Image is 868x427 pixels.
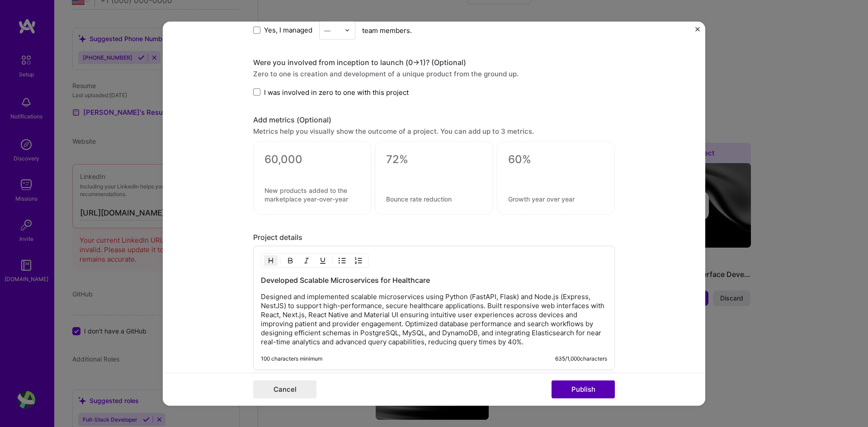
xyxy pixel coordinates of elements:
div: Add metrics (Optional) [253,115,615,125]
button: Cancel [253,380,316,399]
div: Metrics help you visually show the outcome of a project. You can add up to 3 metrics. [253,127,615,136]
img: Heading [267,257,274,264]
div: Project details [253,233,615,242]
img: UL [339,257,346,264]
div: Zero to one is creation and development of a unique product from the ground up. [253,69,615,78]
h3: Developed Scalable Microservices for Healthcare [261,275,607,285]
p: Designed and implemented scalable microservices using Python (FastAPI, Flask) and Node.js (Expres... [261,292,607,347]
button: Publish [552,380,615,399]
div: — [324,25,330,35]
img: Underline [319,257,326,264]
span: I was involved in zero to one with this project [264,87,409,97]
div: team members. [253,21,615,39]
img: OL [355,257,362,264]
img: Italic [303,257,310,264]
span: Yes, I managed [264,25,312,35]
img: drop icon [344,28,350,33]
button: Close [695,27,700,36]
div: 100 characters minimum [261,355,322,362]
div: Were you involved from inception to launch (0 -> 1)? (Optional) [253,57,615,67]
img: Bold [287,257,294,264]
div: 635 / 1,000 characters [555,355,607,362]
img: Divider [332,255,333,266]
